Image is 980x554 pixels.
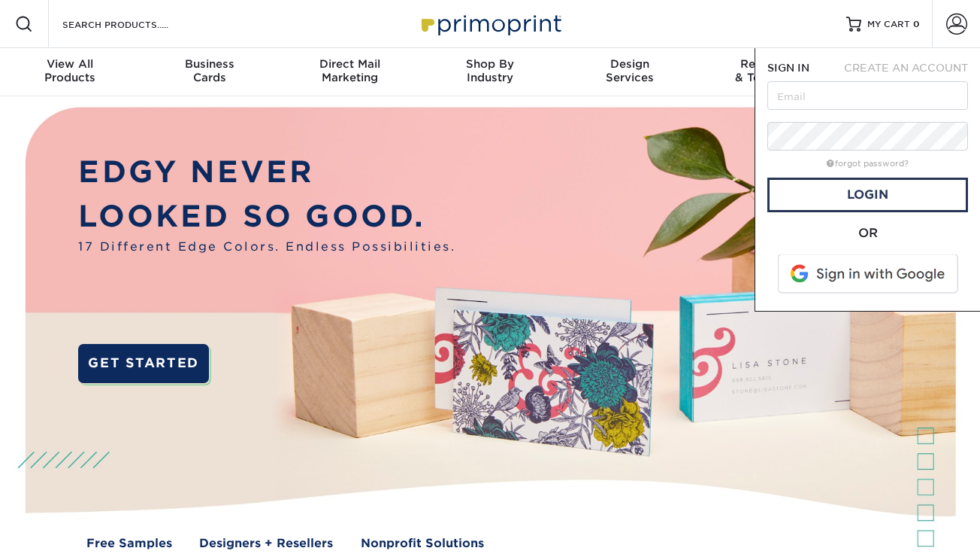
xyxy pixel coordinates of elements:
input: SEARCH PRODUCTS..... [61,15,207,33]
span: Business [140,57,280,71]
div: Marketing [280,57,420,84]
div: Cards [140,57,280,84]
div: Industry [420,57,560,84]
a: BusinessCards [140,48,280,96]
a: Login [767,178,968,212]
span: CREATE AN ACCOUNT [844,62,968,74]
span: MY CART [867,18,910,31]
a: Resources& Templates [700,48,839,96]
a: forgot password? [827,159,909,169]
span: Shop By [420,57,560,71]
img: Primoprint [415,8,565,40]
a: GET STARTED [78,344,209,382]
span: SIGN IN [767,62,809,74]
span: 0 [913,19,920,29]
a: Nonprofit Solutions [361,534,484,552]
p: LOOKED SO GOOD. [78,194,455,239]
div: OR [767,224,968,242]
div: & Templates [700,57,839,84]
span: Direct Mail [280,57,420,71]
div: Services [560,57,700,84]
a: Direct MailMarketing [280,48,420,96]
span: 17 Different Edge Colors. Endless Possibilities. [78,238,455,255]
a: Free Samples [86,534,172,552]
span: Resources [700,57,839,71]
a: DesignServices [560,48,700,96]
input: Email [767,81,968,110]
a: Designers + Resellers [199,534,333,552]
a: Shop ByIndustry [420,48,560,96]
span: Design [560,57,700,71]
p: EDGY NEVER [78,150,455,194]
